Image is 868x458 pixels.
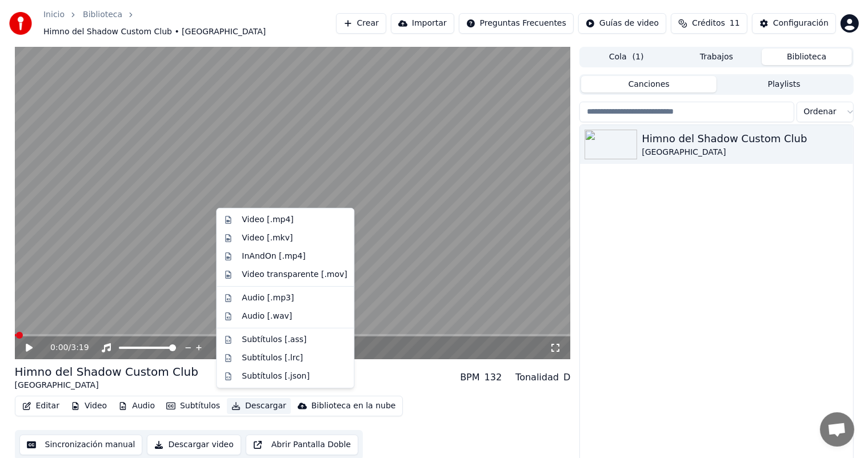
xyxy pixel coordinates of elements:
[15,380,198,391] div: [GEOGRAPHIC_DATA]
[246,435,358,455] button: Abrir Pantalla Doble
[633,51,644,63] span: ( 1 )
[485,371,502,384] div: 132
[581,76,717,93] button: Canciones
[578,13,666,34] button: Guías de video
[563,371,570,384] div: D
[66,398,111,414] button: Video
[391,13,454,34] button: Importar
[15,364,198,380] div: Himno del Shadow Custom Club
[162,398,225,414] button: Subtítulos
[515,371,559,384] div: Tonalidad
[581,49,671,65] button: Cola
[804,106,837,118] span: Ordenar
[311,400,396,412] div: Biblioteca en la nube
[717,76,852,93] button: Playlists
[114,398,159,414] button: Audio
[773,18,829,29] div: Configuración
[242,269,347,280] div: Video transparente [.mov]
[642,131,848,147] div: Himno del Shadow Custom Club
[43,9,65,21] a: Inicio
[242,214,293,226] div: Video [.mp4]
[242,251,306,262] div: InAndOn [.mp4]
[242,311,292,322] div: Audio [.wav]
[242,232,293,244] div: Video [.mkv]
[50,342,78,353] div: /
[242,334,306,345] div: Subtítulos [.ass]
[9,12,32,35] img: youka
[730,18,740,29] span: 11
[43,26,266,38] span: Himno del Shadow Custom Club • [GEOGRAPHIC_DATA]
[242,292,294,304] div: Audio [.mp3]
[642,147,848,158] div: [GEOGRAPHIC_DATA]
[242,352,303,364] div: Subtítulos [.lrc]
[336,13,386,34] button: Crear
[43,9,336,38] nav: breadcrumb
[671,49,762,65] button: Trabajos
[19,435,143,455] button: Sincronización manual
[762,49,852,65] button: Biblioteca
[147,435,241,455] button: Descargar video
[692,18,725,29] span: Créditos
[459,13,574,34] button: Preguntas Frecuentes
[460,371,479,384] div: BPM
[83,9,122,21] a: Biblioteca
[752,13,836,34] button: Configuración
[71,342,89,353] span: 3:19
[227,398,291,414] button: Descargar
[50,342,68,353] span: 0:00
[820,412,854,447] a: Chat abierto
[242,371,310,382] div: Subtítulos [.json]
[18,398,64,414] button: Editar
[671,13,747,34] button: Créditos11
